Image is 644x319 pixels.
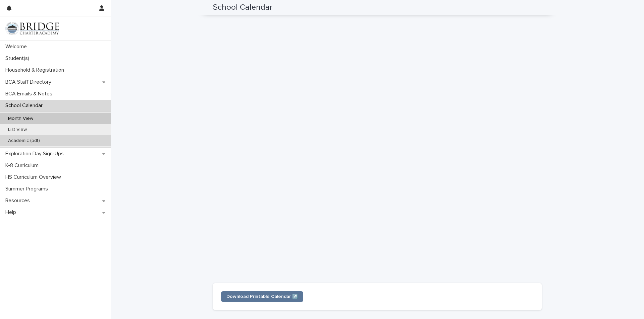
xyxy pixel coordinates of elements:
a: Download Printable Calendar ↗️ [221,291,303,302]
span: Download Printable Calendar ↗️ [226,294,298,299]
p: School Calendar [3,102,48,109]
img: V1C1m3IdTEidaUdm9Hs0 [5,22,59,35]
p: Student(s) [3,55,35,62]
p: K-8 Curriculum [3,162,44,169]
p: Academic (pdf) [3,138,45,144]
p: Welcome [3,44,32,50]
p: Month View [3,116,39,122]
p: Help [3,209,21,216]
p: Household & Registration [3,67,69,73]
p: Summer Programs [3,186,53,192]
p: Resources [3,197,35,204]
p: BCA Staff Directory [3,79,57,85]
p: Exploration Day Sign-Ups [3,151,69,157]
p: HS Curriculum Overview [3,174,66,180]
p: List View [3,127,32,133]
p: BCA Emails & Notes [3,91,58,97]
h2: School Calendar [213,3,272,12]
